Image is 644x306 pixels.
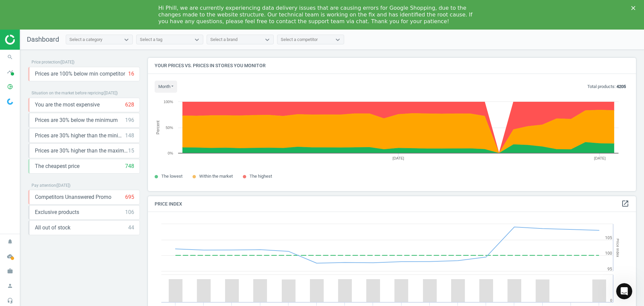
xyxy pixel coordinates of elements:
text: 100% [164,100,173,104]
i: cloud_done [4,250,16,263]
i: search [4,51,16,63]
div: 148 [125,132,134,139]
span: The lowest [161,174,182,179]
text: 0% [168,151,173,155]
i: person [4,279,16,292]
span: Pay attention [32,183,56,188]
span: Situation on the market before repricing [32,91,103,95]
span: You are the most expensive [35,101,100,108]
span: ( [DATE] ) [56,183,70,188]
text: 100 [605,251,612,256]
span: Competitors Unanswered Promo [35,193,111,201]
div: Close [631,6,638,10]
span: The highest [250,174,272,179]
span: Prices are 30% higher than the maximal [35,147,128,155]
div: 695 [125,193,134,201]
i: notifications [4,235,16,248]
span: Dashboard [27,35,59,43]
span: Prices are 100% below min competitor [35,70,125,78]
div: Select a competitor [281,37,318,43]
span: Price protection [32,60,60,64]
text: 95 [607,267,612,271]
span: Within the market [199,174,233,179]
span: ( [DATE] ) [60,60,74,64]
iframe: Intercom live chat [616,283,632,299]
tspan: [DATE] [392,156,404,160]
span: Prices are 30% higher than the minimum [35,132,125,139]
text: 105 [605,235,612,240]
div: 15 [128,147,134,155]
div: 106 [125,209,134,216]
div: 748 [125,163,134,170]
i: open_in_new [621,200,629,208]
span: ( [DATE] ) [103,91,118,95]
div: Select a category [69,37,102,43]
tspan: Percent [156,120,160,134]
span: Exclusive products [35,209,79,216]
div: 628 [125,101,134,108]
i: pie_chart_outlined [4,80,16,93]
div: 196 [125,117,134,124]
span: The cheapest price [35,163,79,170]
text: 50% [166,126,173,130]
button: month [155,81,177,93]
tspan: [DATE] [594,156,606,160]
i: timeline [4,65,16,78]
p: Total products: [587,84,626,90]
img: ajHJNr6hYgQAAAAASUVORK5CYII= [5,35,53,45]
text: 0 [610,298,612,303]
a: open_in_new [621,200,629,208]
span: All out of stock [35,224,70,231]
div: Select a tag [140,37,162,43]
i: work [4,265,16,277]
div: Hi Phill, we are currently experiencing data delivery issues that are causing errors for Google S... [158,5,475,25]
div: 44 [128,224,134,231]
b: 4205 [616,84,626,89]
span: Prices are 30% below the minimum [35,117,118,124]
h4: Your prices vs. prices in stores you monitor [148,58,636,74]
div: Select a brand [210,37,237,43]
div: 16 [128,70,134,78]
h4: Price Index [148,196,636,212]
img: wGWNvw8QSZomAAAAABJRU5ErkJggg== [7,98,13,105]
tspan: Price Index [615,238,620,257]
